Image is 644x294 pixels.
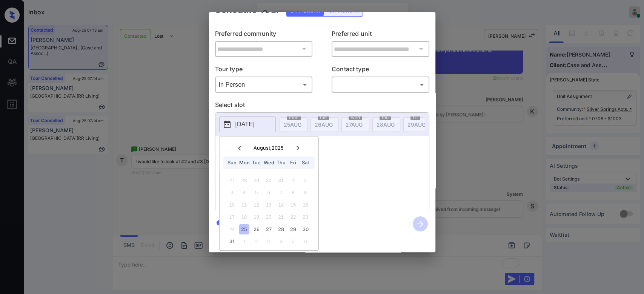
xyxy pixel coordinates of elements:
[264,187,274,198] div: Not available Wednesday, August 6th, 2025
[215,100,429,112] p: Select slot
[227,187,237,198] div: Not available Sunday, August 3rd, 2025
[222,174,316,248] div: month 2025-08
[251,200,261,210] div: Not available Tuesday, August 12th, 2025
[300,158,310,168] div: Sat
[332,29,429,41] p: Preferred unit
[276,187,286,198] div: Not available Thursday, August 7th, 2025
[239,175,249,185] div: Not available Monday, July 28th, 2025
[227,158,237,168] div: Sun
[300,175,310,185] div: Not available Saturday, August 2nd, 2025
[226,136,429,149] p: *Available time slots
[251,187,261,198] div: Not available Tuesday, August 5th, 2025
[239,187,249,198] div: Not available Monday, August 4th, 2025
[251,158,261,168] div: Tue
[239,158,249,168] div: Mon
[227,175,237,185] div: Not available Sunday, July 27th, 2025
[215,64,313,77] p: Tour type
[251,175,261,185] div: Not available Tuesday, July 29th, 2025
[217,78,311,91] div: In Person
[288,158,298,168] div: Fri
[288,187,298,198] div: Not available Friday, August 8th, 2025
[239,200,249,210] div: Not available Monday, August 11th, 2025
[235,120,255,129] p: [DATE]
[332,64,429,77] p: Contact type
[227,200,237,210] div: Not available Sunday, August 10th, 2025
[288,200,298,210] div: Not available Friday, August 15th, 2025
[264,200,274,210] div: Not available Wednesday, August 13th, 2025
[288,175,298,185] div: Not available Friday, August 1st, 2025
[276,158,286,168] div: Thu
[215,29,313,41] p: Preferred community
[254,145,284,151] div: August , 2025
[408,214,432,234] button: btn-next
[264,175,274,185] div: Not available Wednesday, July 30th, 2025
[276,175,286,185] div: Not available Thursday, July 31st, 2025
[300,187,310,198] div: Not available Saturday, August 9th, 2025
[276,200,286,210] div: Not available Thursday, August 14th, 2025
[264,158,274,168] div: Wed
[219,116,276,132] button: [DATE]
[300,200,310,210] div: Not available Saturday, August 16th, 2025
